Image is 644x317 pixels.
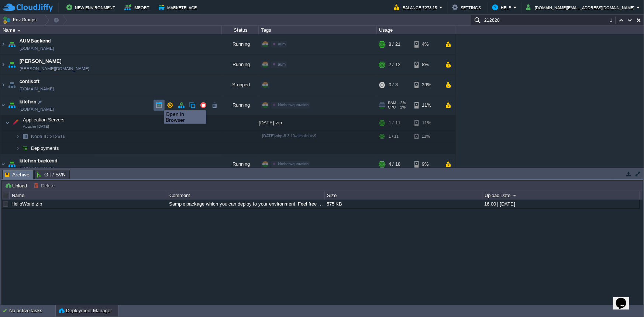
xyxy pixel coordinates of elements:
img: AMDAwAAAACH5BAEAAAAALAAAAAABAAEAAAICRAEAOw== [20,131,30,142]
img: AMDAwAAAACH5BAEAAAAALAAAAAABAAEAAAICRAEAOw== [0,154,6,174]
a: [DOMAIN_NAME] [20,165,54,172]
div: Status [222,26,258,34]
img: AMDAwAAAACH5BAEAAAAALAAAAAABAAEAAAICRAEAOw== [7,75,17,95]
img: AMDAwAAAACH5BAEAAAAALAAAAAABAAEAAAICRAEAOw== [0,55,6,75]
div: 39% [414,75,438,95]
button: Settings [452,3,483,12]
span: 1% [399,105,406,110]
button: Help [492,3,513,12]
button: [DOMAIN_NAME][EMAIL_ADDRESS][DOMAIN_NAME] [526,3,637,12]
button: Delete [34,182,57,189]
a: kitchen-backend [20,157,57,165]
button: Balance ₹273.15 [394,3,439,12]
a: AUMBackend [20,37,51,45]
span: Application Servers [22,117,66,123]
img: AMDAwAAAACH5BAEAAAAALAAAAAABAAEAAAICRAEAOw== [0,95,6,115]
div: 1 / 11 [389,116,400,130]
button: Marketplace [159,3,199,12]
img: AMDAwAAAACH5BAEAAAAALAAAAAABAAEAAAICRAEAOw== [7,55,17,75]
a: Deployments [30,145,60,151]
span: Archive [5,170,30,179]
div: Usage [377,26,455,34]
a: [PERSON_NAME] [20,58,62,65]
div: 575 KB [325,200,482,208]
a: contisoft [20,78,39,85]
div: Running [222,95,259,115]
a: [PERSON_NAME][DOMAIN_NAME] [20,65,89,72]
div: 2 / 12 [389,55,400,75]
span: kitchen-quotation [278,103,309,107]
button: New Environment [66,3,117,12]
div: Upload Date [483,191,640,200]
div: 11% [414,95,438,115]
button: Deployment Manager [59,307,112,314]
img: AMDAwAAAACH5BAEAAAAALAAAAAABAAEAAAICRAEAOw== [16,142,20,154]
span: RAM [388,101,396,105]
div: Running [222,34,259,54]
a: HelloWorld.zip [11,201,42,207]
span: 212616 [30,133,66,139]
div: 1 [610,17,616,24]
img: CloudJiffy [3,3,53,12]
button: Env Groups [3,15,39,25]
div: 9% [414,154,438,174]
span: 3% [399,101,406,105]
span: Node ID: [31,134,50,139]
div: Open in Browser [166,111,204,123]
div: Name [1,26,221,34]
img: AMDAwAAAACH5BAEAAAAALAAAAAABAAEAAAICRAEAOw== [0,75,6,95]
div: 8 / 21 [389,34,400,54]
div: [DATE].zip [259,116,377,130]
a: kitchen [20,98,36,106]
div: Sample package which you can deploy to your environment. Feel free to delete and upload a package... [167,200,324,208]
div: 11% [414,131,438,142]
div: Comment [168,191,324,200]
iframe: chat widget [613,287,637,310]
button: Upload [5,182,29,189]
span: Git / SVN [37,170,66,179]
div: 4 / 18 [389,154,400,174]
span: aum [278,42,286,46]
img: AMDAwAAAACH5BAEAAAAALAAAAAABAAEAAAICRAEAOw== [0,34,6,54]
div: Running [222,154,259,174]
a: Node ID:212616 [30,133,66,139]
div: 1 / 11 [389,131,399,142]
a: [DOMAIN_NAME] [20,45,54,52]
a: [DOMAIN_NAME] [20,85,54,93]
div: No active tasks [9,305,55,317]
a: [DOMAIN_NAME] [20,106,54,113]
div: 16:00 | [DATE] [482,200,639,208]
span: kitchen-quotation [278,162,309,166]
div: Size [325,191,482,200]
a: Application ServersApache [DATE] [22,117,66,123]
img: AMDAwAAAACH5BAEAAAAALAAAAAABAAEAAAICRAEAOw== [7,95,17,115]
div: Tags [259,26,376,34]
span: [DATE]-php-8.3.10-almalinux-9 [262,134,317,138]
span: CPU [388,105,396,110]
span: Apache [DATE] [23,124,49,129]
img: AMDAwAAAACH5BAEAAAAALAAAAAABAAEAAAICRAEAOw== [10,116,20,130]
div: Running [222,55,259,75]
span: aum [278,62,286,66]
div: Name [10,191,167,200]
div: Stopped [222,75,259,95]
div: 4% [414,34,438,54]
img: AMDAwAAAACH5BAEAAAAALAAAAAABAAEAAAICRAEAOw== [16,131,20,142]
div: 11% [414,116,438,130]
button: Import [124,3,152,12]
img: AMDAwAAAACH5BAEAAAAALAAAAAABAAEAAAICRAEAOw== [7,34,17,54]
img: AMDAwAAAACH5BAEAAAAALAAAAAABAAEAAAICRAEAOw== [17,30,21,31]
img: AMDAwAAAACH5BAEAAAAALAAAAAABAAEAAAICRAEAOw== [20,142,30,154]
div: 8% [414,55,438,75]
div: 0 / 3 [389,75,398,95]
img: AMDAwAAAACH5BAEAAAAALAAAAAABAAEAAAICRAEAOw== [5,116,10,130]
img: AMDAwAAAACH5BAEAAAAALAAAAAABAAEAAAICRAEAOw== [7,154,17,174]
